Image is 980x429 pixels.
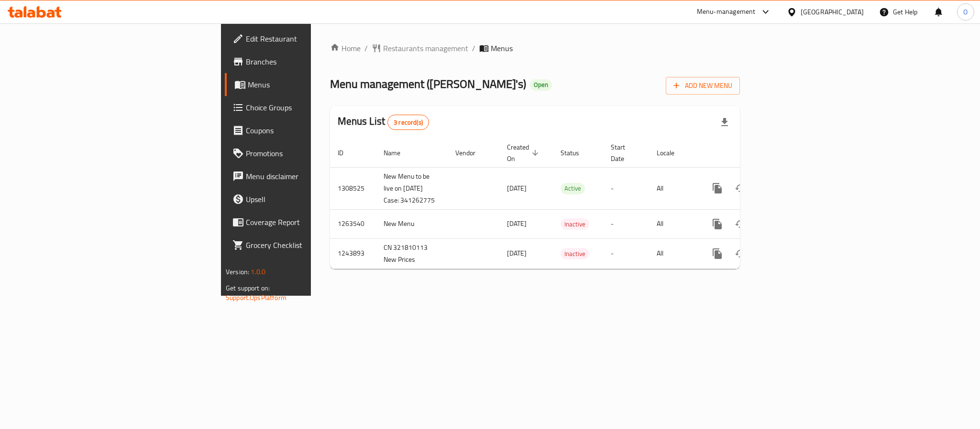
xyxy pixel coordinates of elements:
span: Menu disclaimer [246,171,377,182]
span: [DATE] [507,217,527,230]
span: Promotions [246,148,377,159]
div: Export file [713,111,736,134]
a: Choice Groups [225,96,385,119]
span: Menu management ( [PERSON_NAME]'s ) [330,73,526,95]
a: Menu disclaimer [225,165,385,188]
span: Menus [248,79,377,90]
span: Open [530,81,552,89]
span: Locale [657,147,687,159]
span: Choice Groups [246,102,377,113]
a: Coverage Report [225,211,385,234]
td: New Menu [376,209,448,238]
div: Open [530,79,552,91]
a: Edit Restaurant [225,27,385,50]
div: Inactive [561,218,589,230]
h2: Menus List [338,114,429,130]
div: Active [561,183,585,194]
td: All [649,209,698,238]
li: / [472,43,475,54]
button: Change Status [729,242,752,265]
span: Coverage Report [246,216,377,228]
span: Restaurants management [383,43,468,54]
span: O [963,7,968,17]
span: Coupons [246,125,377,136]
td: - [603,238,649,268]
button: Change Status [729,213,752,236]
div: Menu-management [697,6,756,18]
a: Grocery Checklist [225,234,385,257]
div: Inactive [561,248,589,259]
span: Start Date [611,141,638,164]
td: - [603,209,649,238]
span: Version: [226,266,249,278]
span: ID [338,147,356,159]
span: [DATE] [507,247,527,259]
div: Total records count [387,115,429,130]
span: Upsell [246,193,377,205]
span: Active [561,183,585,194]
span: Name [384,147,413,159]
a: Promotions [225,142,385,165]
button: more [706,213,729,236]
button: more [706,177,729,200]
span: [DATE] [507,182,527,194]
button: more [706,242,729,265]
nav: breadcrumb [330,43,740,54]
a: Support.OpsPlatform [226,291,286,304]
span: Grocery Checklist [246,239,377,251]
span: 3 record(s) [388,118,429,127]
span: Inactive [561,248,589,259]
a: Menus [225,73,385,96]
span: Created On [507,141,541,164]
a: Branches [225,50,385,73]
td: All [649,167,698,209]
a: Restaurants management [372,43,468,54]
span: Get support on: [226,282,270,294]
th: Actions [698,139,805,168]
td: CN 321810113 New Prices [376,238,448,268]
button: Change Status [729,177,752,200]
span: Inactive [561,219,589,230]
span: Edit Restaurant [246,33,377,44]
td: New Menu to be live on [DATE] Case: 341262775 [376,167,448,209]
table: enhanced table [330,139,805,269]
span: Add New Menu [673,80,732,92]
td: - [603,167,649,209]
a: Upsell [225,188,385,211]
span: Vendor [455,147,488,159]
span: Branches [246,56,377,67]
a: Coupons [225,119,385,142]
button: Add New Menu [666,77,740,95]
td: All [649,238,698,268]
span: 1.0.0 [251,266,265,278]
span: Status [561,147,592,159]
div: [GEOGRAPHIC_DATA] [801,7,864,17]
span: Menus [491,43,513,54]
